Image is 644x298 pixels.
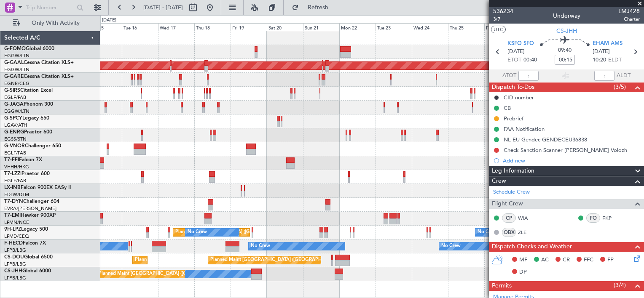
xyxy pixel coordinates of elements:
div: Mon 22 [339,23,376,31]
span: G-ENRG [4,130,24,135]
a: LFMD/CEQ [4,233,29,239]
a: VHHH/HKG [4,164,29,170]
button: Refresh [288,1,338,14]
span: ATOT [502,72,516,80]
span: FFC [584,256,593,264]
span: G-VNOR [4,144,25,149]
div: FAA Notification [504,125,545,133]
div: Planned [GEOGRAPHIC_DATA] ([GEOGRAPHIC_DATA]) [175,226,295,239]
span: [DATE] [593,48,610,56]
div: Thu 25 [448,23,484,31]
span: CS-JHH [4,269,22,274]
div: [DATE] [102,17,116,24]
a: CS-JHHGlobal 6000 [4,269,51,274]
a: EGSS/STN [4,136,27,142]
a: EGNR/CEG [4,80,30,87]
a: LFPB/LBG [4,247,26,253]
span: MF [519,256,527,264]
div: Wed 17 [158,23,194,31]
a: G-SPCYLegacy 650 [4,116,49,121]
a: EDLW/DTM [4,192,29,198]
span: 00:40 [523,56,537,64]
div: Mon 15 [86,23,122,31]
span: G-FOMO [4,46,26,51]
div: CP [502,213,516,223]
button: Only With Activity [9,16,91,30]
span: T7-FFI [4,157,19,162]
span: KSFO SFO [507,40,534,48]
a: T7-EMIHawker 900XP [4,213,56,218]
div: Planned Maint [GEOGRAPHIC_DATA] ([GEOGRAPHIC_DATA]) [99,268,231,280]
div: Planned Maint [GEOGRAPHIC_DATA] ([GEOGRAPHIC_DATA]) [135,254,268,266]
a: EGGW/LTN [4,53,30,59]
a: G-SIRSCitation Excel [4,88,53,93]
a: WIA [518,214,537,222]
span: 09:40 [558,46,572,55]
span: Refresh [301,5,336,11]
span: CS-DOU [4,255,24,260]
a: F-HECDFalcon 7X [4,241,46,246]
a: LFMN/NCE [4,219,29,226]
a: EGLF/FAB [4,178,26,184]
span: G-SIRS [4,88,20,93]
span: G-JAGA [4,102,24,107]
div: Prebrief [504,115,523,122]
a: Schedule Crew [493,188,530,197]
span: Flight Crew [492,199,523,209]
span: Charter [618,16,640,23]
span: EHAM AMS [593,40,623,48]
span: G-GARE [4,74,24,79]
span: [DATE] - [DATE] [143,4,183,11]
span: 3/7 [493,16,513,23]
div: No Crew [478,226,497,239]
div: Sun 21 [303,23,339,31]
a: G-VNORChallenger 650 [4,144,61,149]
div: Tue 16 [122,23,158,31]
a: CS-DOUGlobal 6500 [4,255,53,260]
a: T7-LZZIPraetor 600 [4,171,50,176]
span: T7-EMI [4,213,21,218]
span: Dispatch To-Dos [492,82,534,92]
a: LFPB/LBG [4,261,26,267]
a: LX-INBFalcon 900EX EASy II [4,185,71,190]
span: Permits [492,281,512,291]
a: T7-DYNChallenger 604 [4,199,59,204]
a: G-JAGAPhenom 300 [4,102,53,107]
span: (3/5) [614,82,626,91]
a: EGLF/FAB [4,94,26,101]
div: Underway [553,11,580,20]
div: CID number [504,94,534,101]
span: 10:20 [593,56,606,64]
a: FKP [602,214,621,222]
div: Sat 20 [267,23,303,31]
div: No Crew [441,240,461,253]
a: 9H-LPZLegacy 500 [4,227,48,232]
a: EGGW/LTN [4,67,30,73]
span: CS-JHH [556,27,577,35]
a: LFPB/LBG [4,275,26,281]
span: G-GAAL [4,60,24,65]
div: Add new [503,157,640,164]
div: Fri 26 [484,23,521,31]
a: EGGW/LTN [4,108,30,114]
div: OBX [502,228,516,237]
span: (3/4) [614,281,626,290]
input: Trip Number [26,1,74,14]
span: [DATE] [507,48,525,56]
span: AC [541,256,549,264]
span: LX-INB [4,185,21,190]
span: 536234 [493,7,513,16]
span: LMJ428 [618,7,640,16]
div: Thu 18 [194,23,231,31]
span: F-HECD [4,241,23,246]
span: CR [563,256,570,264]
a: ZLE [518,229,537,236]
span: Leg Information [492,166,534,176]
span: Dispatch Checks and Weather [492,242,572,252]
span: Crew [492,176,506,186]
a: G-GAALCessna Citation XLS+ [4,60,74,65]
a: G-FOMOGlobal 6000 [4,46,54,51]
span: Only With Activity [22,20,89,26]
div: Wed 24 [412,23,448,31]
span: ETOT [507,56,521,64]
